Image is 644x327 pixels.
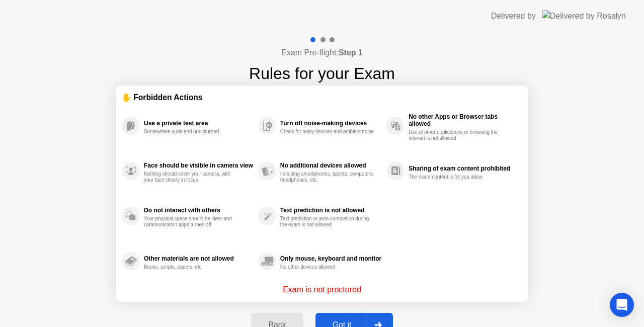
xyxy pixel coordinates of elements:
[409,174,504,180] div: The exam content is for you alone
[409,113,517,127] div: No other Apps or Browser tabs allowed
[144,216,239,228] div: Your physical space should be clear and communication apps turned off
[144,120,253,127] div: Use a private test area
[144,207,253,214] div: Do not interact with others
[280,120,381,127] div: Turn off noise-making devices
[280,207,381,214] div: Text prediction is not allowed
[280,171,375,183] div: Including smartphones, tablets, computers, headphones, etc.
[610,293,634,317] div: Open Intercom Messenger
[542,10,626,22] img: Delivered by Rosalyn
[144,162,253,169] div: Face should be visible in camera view
[491,10,536,22] div: Delivered by
[280,255,381,262] div: Only mouse, keyboard and monitor
[144,129,239,135] div: Somewhere quiet and undisturbed
[409,165,517,172] div: Sharing of exam content prohibited
[144,171,239,183] div: Nothing should cover your camera, with your face clearly in focus
[144,255,253,262] div: Other materials are not allowed
[409,129,504,141] div: Use of other applications or browsing the internet is not allowed
[144,264,239,270] div: Books, scripts, papers, etc
[339,48,363,57] b: Step 1
[280,216,375,228] div: Text prediction or auto-completion during the exam is not allowed
[122,92,522,103] div: ✋ Forbidden Actions
[280,264,375,270] div: No other devices allowed
[249,61,395,86] h1: Rules for your Exam
[283,284,361,296] p: Exam is not proctored
[280,129,375,135] div: Check for noisy devices and ambient noise
[281,47,363,59] h4: Exam Pre-flight:
[280,162,381,169] div: No additional devices allowed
